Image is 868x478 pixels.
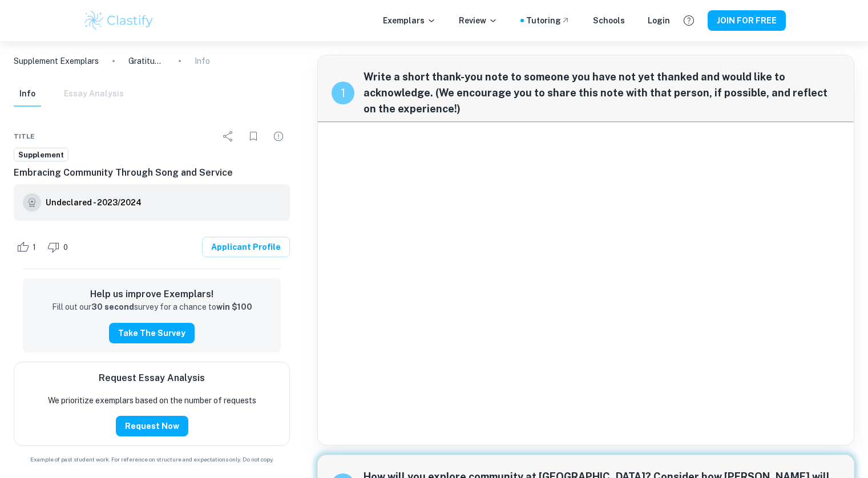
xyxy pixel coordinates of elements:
a: Applicant Profile [202,237,290,257]
div: Share [217,125,240,148]
a: Tutoring [526,14,570,27]
p: Exemplars [383,14,436,27]
div: Like [14,238,42,256]
span: Title [14,131,35,141]
a: Supplement Exemplars [14,55,99,67]
span: 0 [57,242,74,253]
img: Clastify logo [83,9,155,32]
h6: Request Essay Analysis [99,371,205,385]
button: Help and Feedback [679,11,699,30]
div: Dislike [45,238,74,256]
span: Write a short thank-you note to someone you have not yet thanked and would like to acknowledge. (... [364,69,840,117]
span: Supplement [14,149,68,161]
strong: 30 second [91,302,134,311]
h6: Undeclared - 2023/2024 [46,196,142,209]
strong: win $100 [216,302,252,311]
p: Info [195,55,210,67]
button: JOIN FOR FREE [708,10,786,31]
p: Gratitude for Inspiring a World of Knowledge [128,55,165,67]
p: Review [459,14,498,27]
div: Report issue [267,125,290,148]
h6: Embracing Community Through Song and Service [14,166,290,180]
div: Bookmark [242,125,265,148]
span: 1 [26,242,42,253]
a: Login [648,14,670,27]
a: Undeclared - 2023/2024 [46,193,142,212]
button: Take the Survey [109,323,195,343]
p: We prioritize exemplars based on the number of requests [48,394,256,407]
a: Schools [593,14,625,27]
button: Request Now [116,416,188,436]
div: recipe [332,82,354,104]
h6: Help us improve Exemplars! [32,287,272,301]
button: Info [14,82,41,107]
p: Fill out our survey for a chance to [52,301,252,314]
a: Supplement [14,148,68,162]
span: Example of past student work. For reference on structure and expectations only. Do not copy. [14,455,290,464]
